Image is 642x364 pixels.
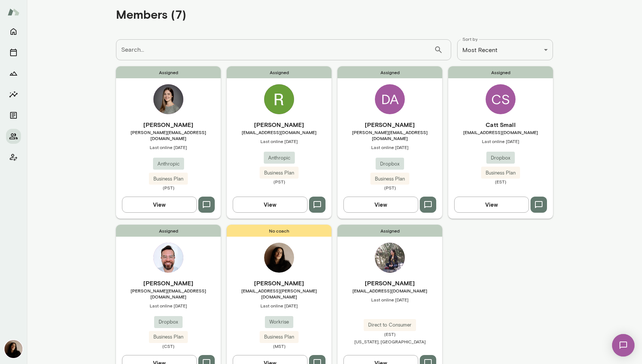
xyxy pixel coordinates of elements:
img: Ryn Linthicum [264,84,294,114]
button: View [122,197,197,212]
span: Last online [DATE] [337,144,442,150]
span: Dropbox [486,154,515,162]
h6: [PERSON_NAME] [116,279,221,288]
img: Fiona Nodar [264,243,294,273]
button: View [454,197,529,212]
span: Assigned [116,225,221,237]
button: Home [6,24,21,39]
span: Assigned [448,66,553,78]
span: Workrise [265,318,293,326]
span: Assigned [337,66,442,78]
button: Growth Plan [6,66,21,81]
span: (PST) [116,185,221,191]
h6: [PERSON_NAME] [227,120,331,129]
span: Anthropic [264,154,295,162]
span: Direct to Consumer [364,321,416,329]
button: View [343,197,418,212]
button: Insights [6,87,21,102]
span: [PERSON_NAME][EMAIL_ADDRESS][DOMAIN_NAME] [337,129,442,141]
div: CS [486,84,516,114]
button: Sessions [6,45,21,60]
span: No coach [227,225,331,237]
span: [EMAIL_ADDRESS][PERSON_NAME][DOMAIN_NAME] [227,288,331,300]
img: Rebecca Raible [153,84,183,114]
span: Business Plan [260,333,299,341]
label: Sort by [462,36,478,42]
span: (PST) [227,179,331,185]
div: Most Recent [457,39,553,60]
div: DA [375,84,405,114]
span: [PERSON_NAME][EMAIL_ADDRESS][DOMAIN_NAME] [116,129,221,141]
img: Jenesis M Gallego [375,243,405,273]
h6: [PERSON_NAME] [116,120,221,129]
span: Business Plan [260,169,299,177]
img: Chris Meeks [153,243,183,273]
h4: Members (7) [116,7,186,21]
span: Last online [DATE] [116,144,221,150]
span: (CST) [116,343,221,349]
button: Members [6,129,21,144]
span: Business Plan [370,175,409,183]
button: Documents [6,108,21,123]
h6: Catt Small [448,120,553,129]
span: Last online [DATE] [227,138,331,144]
span: [PERSON_NAME][EMAIL_ADDRESS][DOMAIN_NAME] [116,288,221,300]
span: Assigned [116,66,221,78]
span: Assigned [337,225,442,237]
span: [EMAIL_ADDRESS][DOMAIN_NAME] [227,129,331,135]
span: (EST) [448,179,553,185]
span: Business Plan [149,175,188,183]
span: Business Plan [481,169,520,177]
span: Dropbox [154,318,183,326]
button: View [233,197,308,212]
h6: [PERSON_NAME] [337,120,442,129]
span: [US_STATE], [GEOGRAPHIC_DATA] [354,339,426,344]
span: Last online [DATE] [448,138,553,144]
span: Business Plan [149,333,188,341]
span: [EMAIL_ADDRESS][DOMAIN_NAME] [337,288,442,294]
span: Last online [DATE] [116,303,221,309]
span: (EST) [337,331,442,337]
span: [EMAIL_ADDRESS][DOMAIN_NAME] [448,129,553,135]
span: (MST) [227,343,331,349]
span: Dropbox [376,160,404,168]
span: Anthropic [153,160,184,168]
span: (PST) [337,185,442,191]
img: Fiona Nodar [4,340,22,358]
h6: [PERSON_NAME] [227,279,331,288]
h6: [PERSON_NAME] [337,279,442,288]
span: Last online [DATE] [227,303,331,309]
span: Assigned [227,66,331,78]
button: Client app [6,150,21,165]
span: Last online [DATE] [337,297,442,303]
img: Mento [7,5,19,19]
